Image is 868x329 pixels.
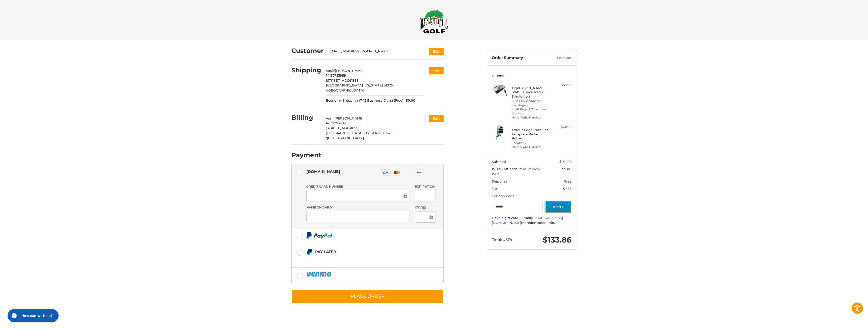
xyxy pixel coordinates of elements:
label: CVV [415,205,436,210]
span: [STREET_ADDRESS] [326,126,359,130]
span: 14132753989 [326,73,346,77]
span: Tax [492,187,498,191]
span: [STREET_ADDRESS] [326,78,360,82]
div: [DOMAIN_NAME] [306,167,340,176]
span: [GEOGRAPHIC_DATA], [326,131,363,135]
span: [US_STATE], [363,131,383,135]
span: -$9.00 [561,167,572,171]
li: Club Gap Wedge 49° [512,99,550,103]
div: $74.99 [552,125,572,130]
label: Credit Card Number [306,184,410,189]
h2: Billing [291,114,321,122]
label: Name on Card [306,205,410,210]
li: Hand Right-Handed [512,115,550,120]
span: $7.88 [563,187,572,191]
h3: Order Summary [492,55,546,61]
button: Edit [429,48,444,55]
span: Vasili [326,116,335,120]
div: Pay Later [315,248,412,256]
a: Remove [527,167,541,171]
span: 15FALL [492,171,572,176]
div: Have a gift card? Email for redemption info. [492,216,572,225]
h3: 2 Items [492,74,572,78]
span: Subtotal [492,160,506,164]
span: [GEOGRAPHIC_DATA], [326,83,364,87]
span: 15.00% off each item [492,167,527,171]
span: $133.86 [543,235,572,245]
span: Total (USD) [492,237,512,242]
li: Hand Right-Handed [512,145,550,149]
span: [GEOGRAPHIC_DATA] [327,136,364,140]
li: Shaft Project X Evenflow Graphite [512,107,550,115]
a: Edit Cart [546,55,572,61]
img: Pay Later icon [306,249,313,255]
span: 01375 / [326,83,393,92]
img: PayPal icon [306,232,333,238]
h2: Customer [291,47,324,55]
span: [GEOGRAPHIC_DATA] [327,88,364,92]
label: Expiration [415,184,436,189]
a: Coupon Code [492,194,514,198]
li: Length 34 [512,141,550,145]
h4: 1 x [PERSON_NAME] Staff Launch Pad 2 Single Iron [512,86,550,98]
span: [US_STATE], [364,83,384,87]
button: Place Order [291,289,444,304]
button: Edit [429,115,444,122]
h2: Shipping [291,66,321,74]
span: $0.00 [403,98,415,103]
span: Vasili [326,69,335,73]
span: 14132753989 [326,121,346,125]
input: Gift Certificate or Coupon Code [492,201,542,212]
span: Shipping [492,179,507,183]
img: PayPal icon [306,271,332,277]
button: Apply [545,201,572,212]
div: [EMAIL_ADDRESS][DOMAIN_NAME] [329,49,419,54]
span: Economy Shipping (7-12 Business Days) (Free) [326,98,403,103]
h2: Payment [291,151,321,159]
img: Maple Hill Golf [420,10,448,34]
div: $59.99 [552,83,572,88]
iframe: PayPal Message 1 [306,257,412,261]
span: [PERSON_NAME] [335,116,363,120]
iframe: Gorgias live chat messenger [5,307,60,324]
h4: 1 x Tour Edge Pure Feel Template Redan Putter [512,128,550,140]
span: Free [564,179,572,183]
span: [PERSON_NAME] [335,69,364,73]
button: Edit [429,67,444,74]
span: 01375 / [326,131,392,140]
li: Flex Regular [512,103,550,107]
span: $134.98 [559,160,572,164]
